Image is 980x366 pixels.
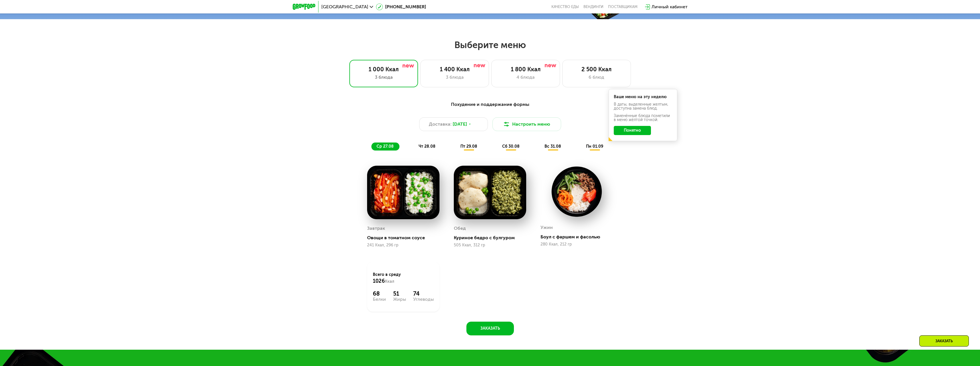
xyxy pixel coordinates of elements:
span: 1026 [373,278,385,284]
a: Вендинги [583,5,603,9]
div: В даты, выделенные желтым, доступна замена блюд. [614,102,672,110]
div: 1 400 Ккал [426,66,483,73]
div: Куриное бедро с булгуром [454,235,531,241]
div: Боул с фаршем и фасолью [541,234,617,240]
div: 280 Ккал, 212 гр [541,242,613,247]
span: пн 01.09 [586,144,603,149]
div: Заказать [919,335,969,347]
div: Ужин [541,223,553,232]
span: [DATE] [453,121,467,128]
div: 505 Ккал, 312 гр [454,243,526,248]
span: вс 31.08 [545,144,561,149]
div: Похудение и поддержание формы [321,101,660,108]
button: Понятно [614,126,651,135]
div: 241 Ккал, 296 гр [367,243,439,248]
a: Качество еды [551,5,579,9]
div: 6 блюд [568,74,625,81]
button: Настроить меню [492,117,561,131]
h2: Выберите меню [18,39,962,51]
div: Обед [454,224,466,233]
div: Жиры [393,297,406,302]
div: Белки [373,297,386,302]
div: Завтрак [367,224,385,233]
span: [GEOGRAPHIC_DATA] [321,5,368,9]
span: сб 30.08 [502,144,520,149]
div: 2 500 Ккал [568,66,625,73]
button: Заказать [466,322,514,335]
span: пт 29.08 [460,144,477,149]
div: Всего в среду [373,272,434,284]
div: 74 [413,290,434,297]
div: поставщикам [608,5,638,9]
div: 3 блюда [355,74,412,81]
div: Заменённые блюда пометили в меню жёлтой точкой. [614,114,672,122]
div: 68 [373,290,386,297]
span: чт 28.08 [419,144,435,149]
div: Ваше меню на эту неделю [614,95,672,99]
div: Овощи в томатном соусе [367,235,444,241]
div: 4 блюда [497,74,554,81]
div: 1 800 Ккал [497,66,554,73]
span: Доставка: [429,121,452,128]
div: 1 000 Ккал [355,66,412,73]
div: Углеводы [413,297,434,302]
span: Ккал [385,279,394,284]
a: [PHONE_NUMBER] [376,3,426,10]
div: 3 блюда [426,74,483,81]
span: ср 27.08 [377,144,394,149]
div: 51 [393,290,406,297]
div: Личный кабинет [652,3,688,10]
